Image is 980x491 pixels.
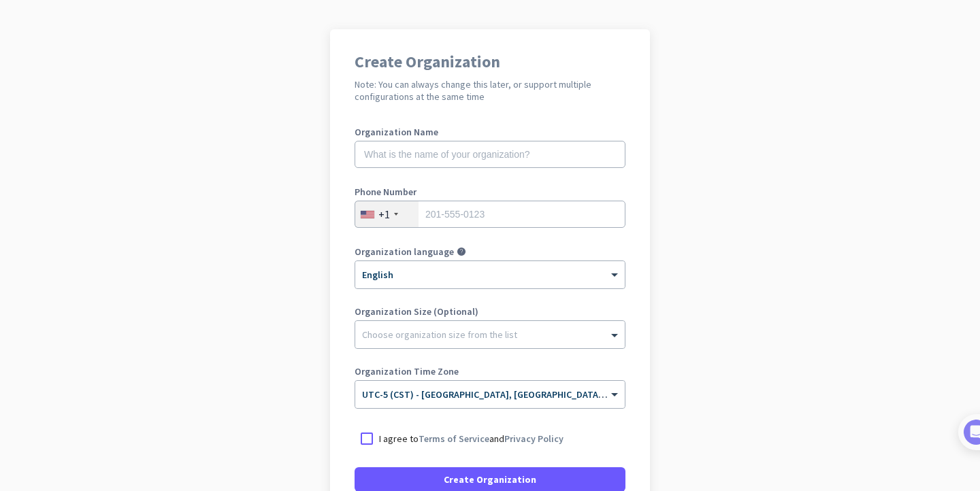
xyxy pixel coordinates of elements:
label: Phone Number [355,187,625,197]
a: Privacy Policy [504,433,563,445]
span: Create Organization [444,473,536,486]
i: help [457,247,466,256]
p: I agree to and [379,432,563,445]
label: Organization language [355,247,454,256]
h1: Create Organization [355,54,625,70]
label: Organization Size (Optional) [355,307,625,316]
a: Terms of Service [419,433,489,445]
label: Organization Time Zone [355,367,625,376]
h2: Note: You can always change this later, or support multiple configurations at the same time [355,78,625,103]
label: Organization Name [355,127,625,137]
input: 201-555-0123 [355,201,625,228]
input: What is the name of your organization? [355,141,625,168]
div: +1 [378,207,390,221]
